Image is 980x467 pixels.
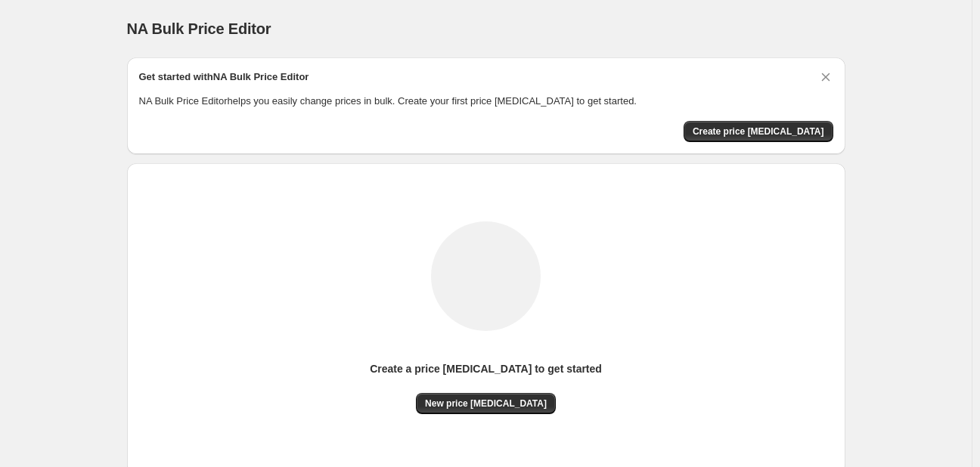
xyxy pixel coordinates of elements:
[139,94,833,109] p: NA Bulk Price Editor helps you easily change prices in bulk. Create your first price [MEDICAL_DAT...
[425,397,547,410] span: New price [MEDICAL_DATA]
[684,121,833,142] button: Create price change job
[818,70,833,85] button: Dismiss card
[127,20,271,37] span: NA Bulk Price Editor
[693,125,824,138] span: Create price [MEDICAL_DATA]
[370,361,602,376] p: Create a price [MEDICAL_DATA] to get started
[416,393,556,414] button: New price [MEDICAL_DATA]
[139,70,309,85] h2: Get started with NA Bulk Price Editor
